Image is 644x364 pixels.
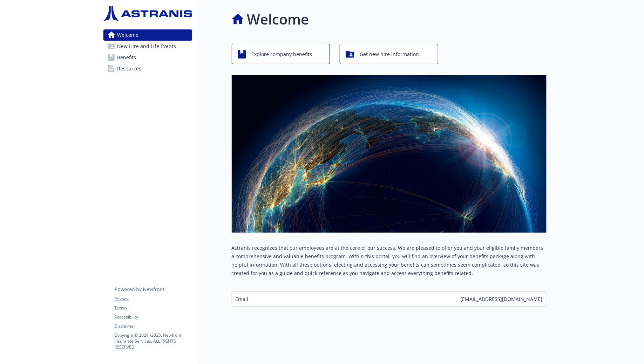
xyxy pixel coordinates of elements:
a: Disclaimer [115,323,192,329]
a: Accessibility [115,314,192,320]
span: Explore company benefits [252,48,312,61]
a: Benefits [103,52,192,63]
span: Benefits [117,52,136,63]
a: Terms [115,305,192,311]
span: Get new hire information [360,48,419,61]
a: Resources [103,63,192,74]
a: Privacy [115,296,192,302]
p: Astranis recognizes that our employees are at the core of our success. We are pleased to offer yo... [232,244,547,277]
img: overview page banner [232,75,547,233]
p: Copyright © 2024 - 2025 , Newfront Insurance Services, ALL RIGHTS RESERVED [115,332,192,350]
span: [EMAIL_ADDRESS][DOMAIN_NAME] [461,295,543,303]
h1: Welcome [247,9,309,30]
span: New Hire and Life Events [117,41,176,52]
button: Get new hire information [340,44,438,64]
span: Resources [117,63,142,74]
span: Email [236,295,249,303]
a: New Hire and Life Events [103,41,192,52]
a: Welcome [103,29,192,41]
button: Explore company benefits [232,44,330,64]
span: Welcome [117,29,139,41]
